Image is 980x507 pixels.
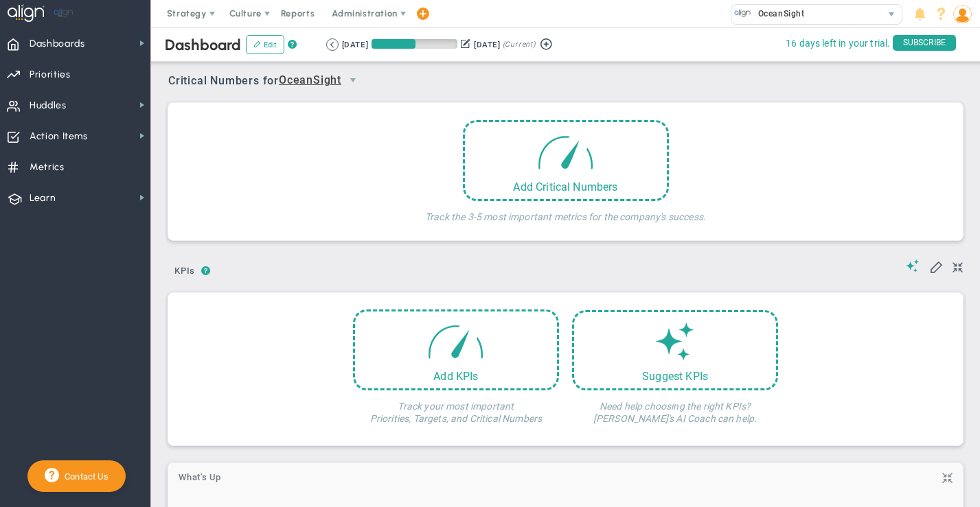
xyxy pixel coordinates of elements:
button: KPIs [168,260,201,284]
h4: Track your most important Priorities, Targets, and Critical Numbers [353,390,559,425]
span: SUBSCRIBE [893,35,956,51]
span: Strategy [167,8,207,19]
span: Huddles [30,91,67,120]
h4: Track the 3-5 most important metrics for the company's success. [425,201,706,223]
h4: Need help choosing the right KPIs? [PERSON_NAME]'s AI Coach can help. [572,390,778,425]
span: Edit My KPIs [929,259,943,273]
div: Add Critical Numbers [465,180,667,193]
span: Dashboards [30,30,85,58]
span: Suggestions (AI Feature) [906,259,920,272]
span: KPIs [168,260,201,282]
div: [DATE] [342,38,368,51]
button: Edit [246,35,284,54]
span: select [341,69,365,92]
span: OceanSight [751,5,805,23]
span: Action Items [30,122,88,151]
span: select [882,5,902,24]
div: Period Progress: 51% Day 46 of 89 with 43 remaining. [372,39,457,49]
span: Metrics [30,153,65,182]
span: Critical Numbers for [168,69,368,94]
span: Priorities [30,60,71,89]
span: 16 days left in your trial. [786,35,890,52]
span: Learn [30,184,56,213]
div: [DATE] [474,38,500,51]
div: Suggest KPIs [574,370,776,383]
span: Dashboard [165,36,241,54]
span: Culture [229,8,262,19]
div: Add KPIs [355,370,557,383]
img: 204747.Person.photo [953,5,972,23]
span: OceanSight [279,72,341,89]
span: Administration [332,8,397,19]
span: (Current) [503,38,536,51]
button: Go to previous period [326,38,339,51]
img: 32760.Company.photo [734,5,751,22]
span: Contact Us [59,471,109,482]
